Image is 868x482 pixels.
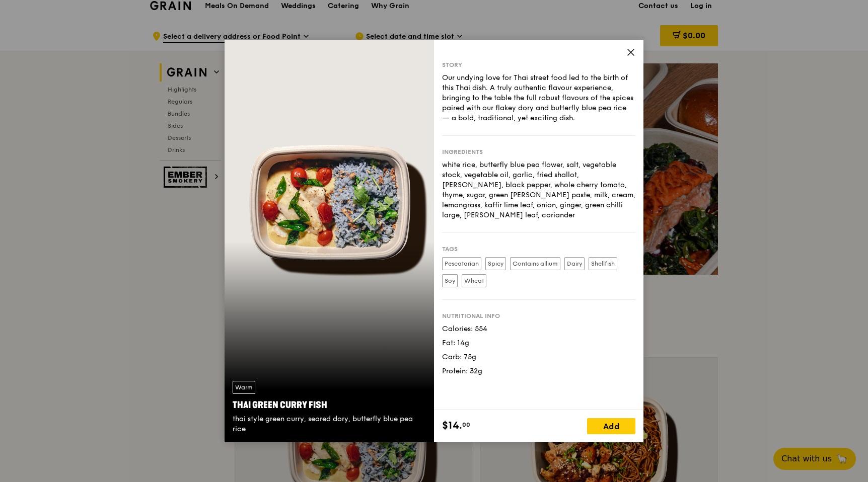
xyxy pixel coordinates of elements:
div: Nutritional info [442,312,635,320]
div: Carb: 75g [442,352,635,362]
label: Pescatarian [442,257,481,270]
div: Fat: 14g [442,338,635,348]
label: Soy [442,274,458,287]
span: 00 [462,421,470,429]
div: Our undying love for Thai street food led to the birth of this Thai dish. A truly authentic flavo... [442,73,635,123]
div: Thai Green Curry Fish [233,398,426,412]
div: Add [587,418,635,434]
div: thai style green curry, seared dory, butterfly blue pea rice [233,414,426,434]
label: Dairy [564,257,585,270]
div: Tags [442,245,635,253]
label: Shellfish [589,257,617,270]
div: Ingredients [442,148,635,156]
div: white rice, butterfly blue pea flower, salt, vegetable stock, vegetable oil, garlic, fried shallo... [442,160,635,220]
label: Contains allium [510,257,560,270]
label: Spicy [485,257,506,270]
div: Protein: 32g [442,366,635,376]
div: Calories: 554 [442,324,635,334]
div: Warm [233,381,255,394]
span: $14. [442,418,462,433]
div: Story [442,61,635,69]
label: Wheat [462,274,486,287]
